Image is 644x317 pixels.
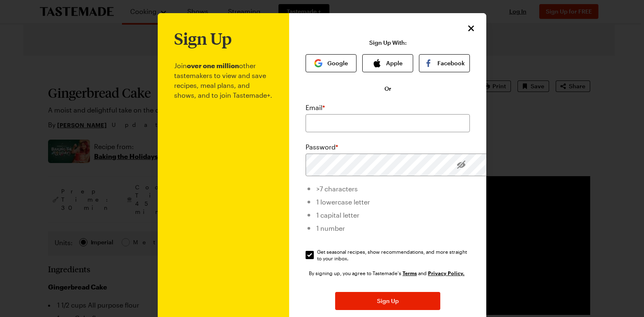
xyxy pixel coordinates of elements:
button: Facebook [419,54,470,72]
a: Tastemade Privacy Policy [428,269,465,276]
button: Apple [362,54,413,72]
p: Sign Up With: [369,39,407,46]
span: >7 characters [316,185,358,193]
b: over one million [187,62,239,69]
input: Get seasonal recipes, show recommendations, and more straight to your inbox. [306,251,314,259]
span: Get seasonal recipes, show recommendations, and more straight to your inbox. [317,248,471,262]
button: Sign Up [335,292,440,310]
button: Close [466,23,476,34]
a: Tastemade Terms of Service [402,269,417,276]
h1: Sign Up [174,30,232,48]
span: Or [384,85,391,93]
span: 1 lowercase letter [316,198,370,206]
button: Google [306,54,356,72]
label: Email [306,103,325,113]
span: Sign Up [377,297,399,305]
span: 1 number [316,224,345,232]
span: 1 capital letter [316,211,359,219]
label: Password [306,142,338,152]
div: By signing up, you agree to Tastemade's and [309,269,467,277]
